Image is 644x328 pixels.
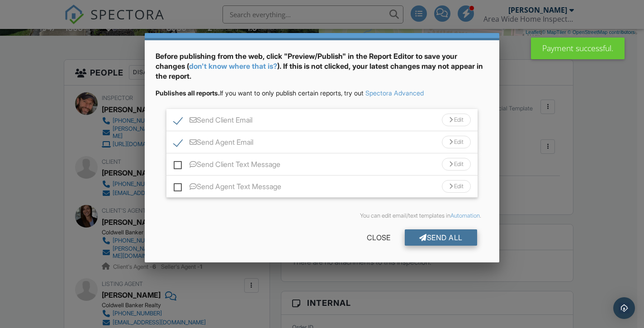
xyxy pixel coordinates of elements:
[613,297,635,319] div: Open Intercom Messenger
[442,180,471,193] div: Edit
[174,116,252,127] label: Send Client Email
[163,212,481,219] div: You can edit email/text templates in .
[189,62,277,71] a: don't know where that is?
[405,229,477,246] div: Send All
[531,38,625,59] div: Payment successful.
[156,51,488,89] div: Before publishing from the web, click "Preview/Publish" in the Report Editor to save your changes...
[156,89,220,97] strong: Publishes all reports.
[174,160,280,171] label: Send Client Text Message
[442,114,471,126] div: Edit
[442,136,471,148] div: Edit
[156,89,364,97] span: If you want to only publish certain reports, try out
[352,229,405,246] div: Close
[450,212,480,219] a: Automation
[174,182,281,194] label: Send Agent Text Message
[174,138,253,149] label: Send Agent Email
[442,158,471,171] div: Edit
[365,89,424,97] a: Spectora Advanced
